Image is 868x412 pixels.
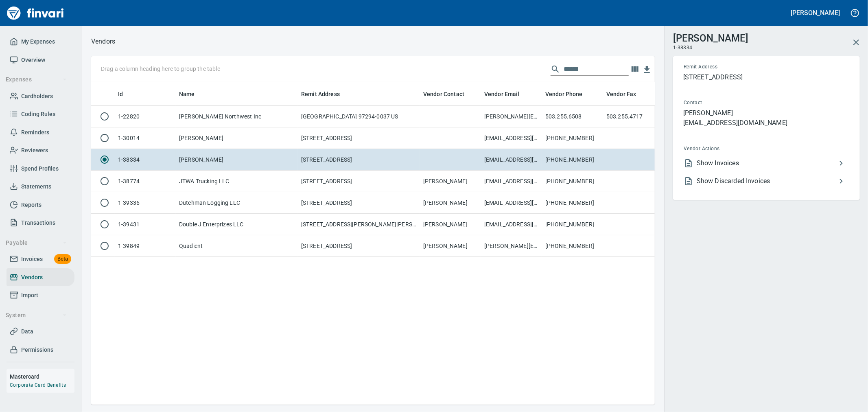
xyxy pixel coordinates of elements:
td: [PERSON_NAME] [420,171,481,192]
span: Cardholders [21,91,53,101]
td: [EMAIL_ADDRESS][DOMAIN_NAME] [481,192,542,214]
a: Overview [7,51,74,69]
td: 1-39849 [115,235,176,257]
p: [PERSON_NAME] [683,108,849,118]
span: Vendor Fax [606,89,647,99]
button: Expenses [2,72,70,87]
a: Vendors [7,268,74,287]
span: Remit Address [684,63,783,71]
td: [STREET_ADDRESS] [298,127,420,149]
span: Reminders [21,127,49,138]
td: [EMAIL_ADDRESS][DOMAIN_NAME] [481,171,542,192]
p: Vendors [91,37,115,46]
button: Payable [2,235,70,250]
span: 1-38334 [673,44,693,52]
span: Name [179,89,206,99]
span: Import [21,290,38,300]
h6: Mastercard [10,372,74,381]
td: [STREET_ADDRESS] [298,149,420,171]
td: 1-39431 [115,214,176,235]
a: Corporate Card Benefits [10,382,66,388]
td: [PERSON_NAME] [420,192,481,214]
td: Double J Enterprizes LLC [176,214,298,235]
span: Transactions [21,218,55,228]
td: 503.255.4717 [603,106,664,127]
span: Expenses [6,75,67,85]
span: Vendor Contact [423,89,464,99]
a: My Expenses [7,33,74,51]
td: [PHONE_NUMBER] [542,192,603,214]
span: Remit Address [301,89,350,99]
span: Vendor Email [484,89,520,99]
a: InvoicesBeta [7,250,74,268]
td: [PHONE_NUMBER] [542,171,603,192]
span: Permissions [21,345,53,355]
td: [EMAIL_ADDRESS][DOMAIN_NAME] [481,149,542,171]
td: [PHONE_NUMBER] [542,127,603,149]
a: Reviewers [7,141,74,160]
span: Reports [21,200,42,210]
a: Reminders [7,123,74,142]
td: JTWA Trucking LLC [176,171,298,192]
td: [PERSON_NAME] [420,235,481,257]
span: Vendor Phone [545,89,593,99]
h5: [PERSON_NAME] [791,9,840,17]
td: 503.255.6508 [542,106,603,127]
td: [PERSON_NAME] [176,149,298,171]
a: Statements [7,178,74,196]
span: Vendor Email [484,89,530,99]
button: System [2,308,70,323]
h3: [PERSON_NAME] [673,31,748,44]
span: System [6,310,67,320]
button: [PERSON_NAME] [789,7,842,19]
td: 1-38774 [115,171,176,192]
span: Data [21,327,33,337]
span: Vendors [21,272,43,283]
a: Coding Rules [7,105,74,123]
span: Coding Rules [21,109,55,119]
button: Download Table [641,64,653,76]
span: Remit Address [301,89,340,99]
td: Quadient [176,235,298,257]
span: Statements [21,182,51,192]
span: Show Discarded Invoices [697,176,836,186]
span: Invoices [21,254,43,264]
td: [PERSON_NAME] [176,127,298,149]
td: [PERSON_NAME] Northwest Inc [176,106,298,127]
a: Data [7,322,74,341]
p: Drag a column heading here to group the table [101,65,220,73]
button: Choose columns to display [629,63,641,75]
td: [PHONE_NUMBER] [542,235,603,257]
a: Permissions [7,341,74,359]
img: Finvari [5,3,66,23]
span: Id [118,89,123,99]
td: 1-38334 [115,149,176,171]
a: Import [7,286,74,305]
span: Spend Profiles [21,164,59,174]
td: [STREET_ADDRESS] [298,171,420,192]
td: Dutchman Logging LLC [176,192,298,214]
span: Id [118,89,133,99]
span: Reviewers [21,145,48,156]
td: 1-22820 [115,106,176,127]
td: [PERSON_NAME][EMAIL_ADDRESS][DOMAIN_NAME] [481,106,542,127]
span: My Expenses [21,37,55,47]
td: [EMAIL_ADDRESS][DOMAIN_NAME] [481,214,542,235]
span: Vendor Actions [684,145,784,153]
span: Vendor Contact [423,89,475,99]
span: Beta [54,254,71,264]
td: [STREET_ADDRESS][PERSON_NAME][PERSON_NAME] [298,214,420,235]
td: [PERSON_NAME][EMAIL_ADDRESS][DOMAIN_NAME] [481,235,542,257]
a: Spend Profiles [7,160,74,178]
td: [GEOGRAPHIC_DATA] 97294-0037 US [298,106,420,127]
nav: breadcrumb [91,37,115,46]
td: [EMAIL_ADDRESS][DOMAIN_NAME] [481,127,542,149]
button: Close Vendor [846,33,866,52]
p: [STREET_ADDRESS] [683,72,849,82]
a: Transactions [7,214,74,232]
td: [PERSON_NAME] [420,214,481,235]
p: [EMAIL_ADDRESS][DOMAIN_NAME] [683,118,849,128]
span: Payable [6,238,67,248]
span: Contact [684,99,775,107]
